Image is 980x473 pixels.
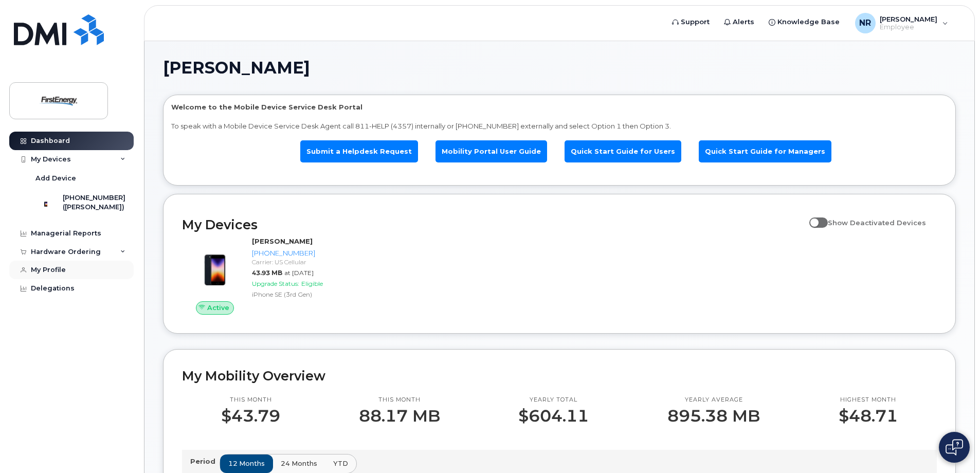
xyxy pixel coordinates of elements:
[281,459,317,468] span: 24 months
[839,396,898,404] p: Highest month
[435,140,547,162] a: Mobility Portal User Guide
[252,290,357,299] div: iPhone SE (3rd Gen)
[284,269,314,277] span: at [DATE]
[699,140,831,162] a: Quick Start Guide for Managers
[190,457,220,466] p: Period
[359,407,440,425] p: 88.17 MB
[182,368,937,384] h2: My Mobility Overview
[182,236,361,315] a: Active[PERSON_NAME][PHONE_NUMBER]Carrier: US Cellular43.93 MBat [DATE]Upgrade Status:EligibleiPho...
[301,280,323,287] span: Eligible
[946,439,963,456] img: Open chat
[839,407,898,425] p: $48.71
[333,459,348,468] span: YTD
[221,396,280,404] p: This month
[163,60,310,76] span: [PERSON_NAME]
[667,396,760,404] p: Yearly average
[300,140,418,162] a: Submit a Helpdesk Request
[252,269,282,277] span: 43.93 MB
[190,242,240,291] img: image20231002-3703462-1angbar.jpeg
[252,237,313,245] strong: [PERSON_NAME]
[171,121,948,131] p: To speak with a Mobile Device Service Desk Agent call 811-HELP (4357) internally or [PHONE_NUMBER...
[518,407,589,425] p: $604.11
[252,280,299,287] span: Upgrade Status:
[252,258,357,266] div: Carrier: US Cellular
[221,407,280,425] p: $43.79
[565,140,681,162] a: Quick Start Guide for Users
[809,213,818,221] input: Show Deactivated Devices
[182,217,804,232] h2: My Devices
[171,102,948,112] p: Welcome to the Mobile Device Service Desk Portal
[828,219,926,227] span: Show Deactivated Devices
[518,396,589,404] p: Yearly total
[252,248,357,258] div: [PHONE_NUMBER]
[207,303,229,313] span: Active
[359,396,440,404] p: This month
[667,407,760,425] p: 895.38 MB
